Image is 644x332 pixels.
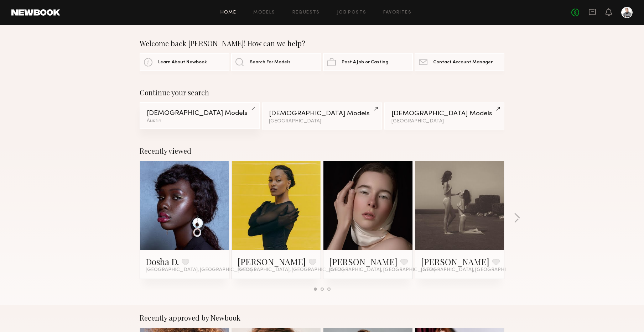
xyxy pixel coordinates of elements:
[231,53,321,71] a: Search For Models
[433,60,493,65] span: Contact Account Manager
[238,256,306,267] a: [PERSON_NAME]
[329,256,398,267] a: [PERSON_NAME]
[140,53,229,71] a: Learn About Newbook
[391,119,497,124] div: [GEOGRAPHIC_DATA]
[383,10,411,15] a: Favorites
[140,39,504,48] div: Welcome back [PERSON_NAME]! How can we help?
[337,10,367,15] a: Job Posts
[421,256,489,267] a: [PERSON_NAME]
[158,60,207,65] span: Learn About Newbook
[146,256,179,267] a: Dosha D.
[140,147,504,155] div: Recently viewed
[384,102,504,130] a: [DEMOGRAPHIC_DATA] Models[GEOGRAPHIC_DATA]
[329,267,435,273] span: [GEOGRAPHIC_DATA], [GEOGRAPHIC_DATA]
[140,313,504,322] div: Recently approved by Newbook
[292,10,320,15] a: Requests
[140,102,260,129] a: [DEMOGRAPHIC_DATA] ModelsAustin
[147,118,253,123] div: Austin
[269,119,375,124] div: [GEOGRAPHIC_DATA]
[391,110,497,117] div: [DEMOGRAPHIC_DATA] Models
[421,267,527,273] span: [GEOGRAPHIC_DATA], [GEOGRAPHIC_DATA]
[253,10,275,15] a: Models
[323,53,413,71] a: Post A Job or Casting
[342,60,388,65] span: Post A Job or Casting
[146,267,252,273] span: [GEOGRAPHIC_DATA], [GEOGRAPHIC_DATA]
[269,110,375,117] div: [DEMOGRAPHIC_DATA] Models
[250,60,291,65] span: Search For Models
[140,88,504,97] div: Continue your search
[262,102,382,130] a: [DEMOGRAPHIC_DATA] Models[GEOGRAPHIC_DATA]
[220,10,237,15] a: Home
[238,267,344,273] span: [GEOGRAPHIC_DATA], [GEOGRAPHIC_DATA]
[415,53,504,71] a: Contact Account Manager
[147,110,253,117] div: [DEMOGRAPHIC_DATA] Models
